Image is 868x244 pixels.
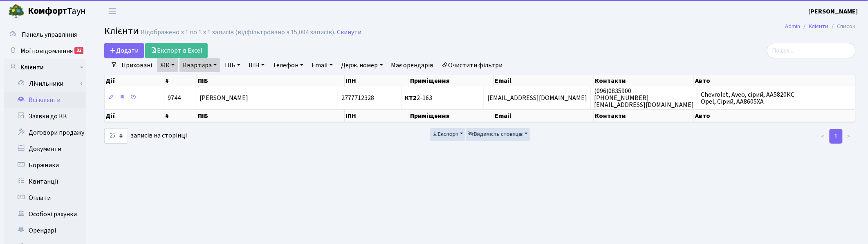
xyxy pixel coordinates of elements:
a: Скинути [337,29,361,36]
a: 1 [830,129,843,144]
a: Особові рахунки [4,206,86,222]
div: 32 [74,47,83,54]
th: ПІБ [197,75,345,87]
a: Договори продажу [4,124,86,141]
span: Chevrolet, Aveo, сірий, АА5820КС Opel, Сірий, AA8605XA [701,90,794,106]
a: Квартира [179,58,220,72]
a: Оплати [4,190,86,206]
a: Admin [785,22,801,31]
a: Всі клієнти [4,92,86,108]
a: Приховані [118,58,155,72]
a: Панель управління [4,27,86,43]
span: (096)0835900 [PHONE_NUMBER] [EMAIL_ADDRESS][DOMAIN_NAME] [594,87,694,109]
th: Дії [105,75,164,87]
span: 2-163 [405,93,432,102]
th: # [164,110,197,122]
a: Держ. номер [338,58,386,72]
a: Телефон [269,58,307,72]
b: [PERSON_NAME] [809,7,858,16]
th: # [164,75,197,87]
a: Очистити фільтри [439,58,506,72]
span: Панель управління [22,30,77,39]
th: Приміщення [409,75,494,87]
th: Авто [694,110,856,122]
button: Видимість стовпців [466,128,530,141]
a: Email [308,58,336,72]
img: logo.png [8,3,25,20]
button: Переключити навігацію [102,4,123,18]
li: Список [829,22,856,31]
th: Авто [694,75,856,87]
a: ЖК [157,58,178,72]
th: Контакти [594,110,694,122]
span: Видимість стовпців [468,130,523,138]
a: Боржники [4,157,86,173]
button: Експорт [430,128,466,141]
span: 2777712328 [341,93,374,102]
span: [EMAIL_ADDRESS][DOMAIN_NAME] [487,93,587,102]
a: Має орендарів [388,58,437,72]
a: Додати [104,43,144,58]
div: Відображено з 1 по 1 з 1 записів (відфільтровано з 15,004 записів). [141,29,335,36]
a: ІПН [245,58,268,72]
span: Клієнти [104,24,139,38]
a: Мої повідомлення32 [4,43,86,59]
a: Лічильники [9,75,86,92]
a: Експорт в Excel [145,43,208,58]
th: ІПН [345,110,409,122]
a: Клієнти [4,59,86,75]
b: КТ2 [405,93,417,102]
a: Документи [4,141,86,157]
b: Комфорт [28,4,67,18]
input: Пошук... [767,43,856,58]
span: Таун [28,4,86,18]
a: [PERSON_NAME] [809,7,858,16]
th: Контакти [594,75,694,87]
a: Орендарі [4,222,86,239]
th: Приміщення [409,110,494,122]
a: Клієнти [809,22,829,31]
label: записів на сторінці [104,128,187,144]
span: 9744 [168,93,181,102]
select: записів на сторінці [104,128,128,144]
span: [PERSON_NAME] [200,93,248,102]
th: Email [494,75,594,87]
th: Дії [105,110,164,122]
th: ПІБ [197,110,345,122]
nav: breadcrumb [773,18,868,35]
a: Заявки до КК [4,108,86,124]
span: Експорт [432,130,459,138]
span: Додати [110,46,139,55]
span: Мої повідомлення [20,47,73,55]
a: ПІБ [222,58,244,72]
th: Email [494,110,594,122]
a: Квитанції [4,173,86,190]
th: ІПН [345,75,409,87]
